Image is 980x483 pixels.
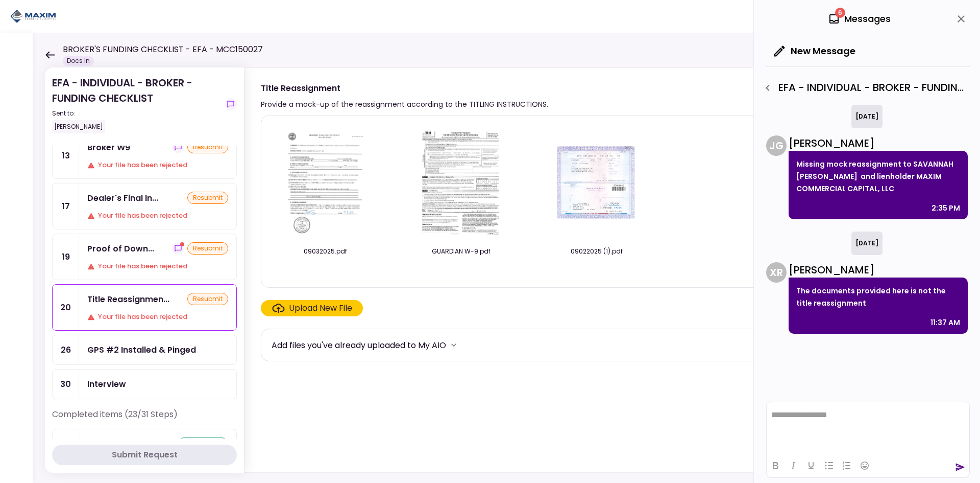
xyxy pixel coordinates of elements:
div: resubmit [187,192,228,204]
div: 19 [53,234,79,280]
div: Add files you've already uploaded to My AIO [272,339,446,352]
h1: BROKER'S FUNDING CHECKLIST - EFA - MCC150027 [63,43,263,56]
p: Missing mock reassignment to SAVANNAH [PERSON_NAME] and lienholder MAXIM COMMERCIAL CAPITAL, LLC [796,158,960,195]
button: Underline [802,458,820,473]
div: Upload New File [289,302,352,314]
div: GPS #2 Installed & Pinged [87,343,196,356]
div: Submit Request [112,449,178,461]
button: send [955,462,965,472]
button: Bullet list [820,458,838,473]
a: 13Broker W9show-messagesresubmitYour file has been rejected [52,132,237,179]
a: 20Title ReassignmentresubmitYour file has been rejected [52,284,237,331]
div: Your file has been rejected [87,261,228,271]
div: Title ReassignmentProvide a mock-up of the reassignment according to the TITLING INSTRUCTIONS.res... [244,67,960,473]
div: GUARDIAN W-9.pdf [407,247,514,256]
button: more [446,337,461,353]
button: Bold [767,458,784,473]
p: The documents provided here is not the title reassignment [796,285,960,309]
div: Broker W9 [87,141,130,154]
div: Proof of Down Payment 1 [87,242,154,255]
span: Click here to upload the required document [261,300,363,316]
div: Provide a mock-up of the reassignment according to the TITLING INSTRUCTIONS. [261,98,548,110]
iframe: Rich Text Area [767,402,969,453]
div: Docs In [63,56,94,66]
div: 1 [53,429,79,458]
div: [PERSON_NAME] [52,120,105,133]
div: Dealer's Final Invoice [87,192,158,204]
div: Title Reassignment [87,293,169,306]
div: approved [178,438,228,450]
div: EFA Contract [87,438,142,450]
div: 26 [53,335,79,364]
div: 2:35 PM [932,202,960,214]
div: 30 [53,370,79,399]
a: 1EFA Contractapproved [52,429,237,459]
div: [PERSON_NAME] [789,135,968,151]
button: Numbered list [838,458,855,473]
a: 26GPS #2 Installed & Pinged [52,335,237,365]
div: Messages [828,11,891,27]
div: Your file has been rejected [87,312,228,322]
div: Your file has been rejected [87,160,228,170]
div: 17 [53,183,79,229]
div: X R [766,262,787,283]
a: 30Interview [52,369,237,399]
button: close [952,10,970,28]
div: EFA - INDIVIDUAL - BROKER - FUNDING CHECKLIST - Title Reassignment [759,79,970,97]
div: [DATE] [851,232,883,255]
span: 6 [835,8,845,18]
button: Emojis [856,458,873,473]
div: Sent to: [52,109,220,118]
div: resubmit [187,242,228,255]
a: 17Dealer's Final InvoiceresubmitYour file has been rejected [52,183,237,229]
div: EFA - INDIVIDUAL - BROKER - FUNDING CHECKLIST [52,75,220,133]
div: Your file has been rejected [87,211,228,221]
button: show-messages [172,141,184,153]
button: show-messages [172,242,184,255]
div: [PERSON_NAME] [789,262,968,278]
div: [DATE] [851,105,883,128]
a: 19Proof of Down Payment 1show-messagesresubmitYour file has been rejected [52,234,237,280]
div: resubmit [187,293,228,305]
div: resubmit [187,141,228,153]
div: 20 [53,285,79,330]
img: Partner icon [10,9,56,24]
div: 13 [53,133,79,178]
div: Interview [87,378,126,390]
div: 09022025 (1).pdf [543,247,650,256]
div: Completed items (23/31 Steps) [52,408,237,429]
button: Italic [785,458,802,473]
button: New Message [766,38,864,64]
div: J G [766,135,787,156]
button: show-messages [225,98,237,110]
div: 11:37 AM [930,316,960,329]
div: Title Reassignment [261,82,548,95]
button: Submit Request [52,445,237,465]
div: 09032025.pdf [272,247,379,256]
